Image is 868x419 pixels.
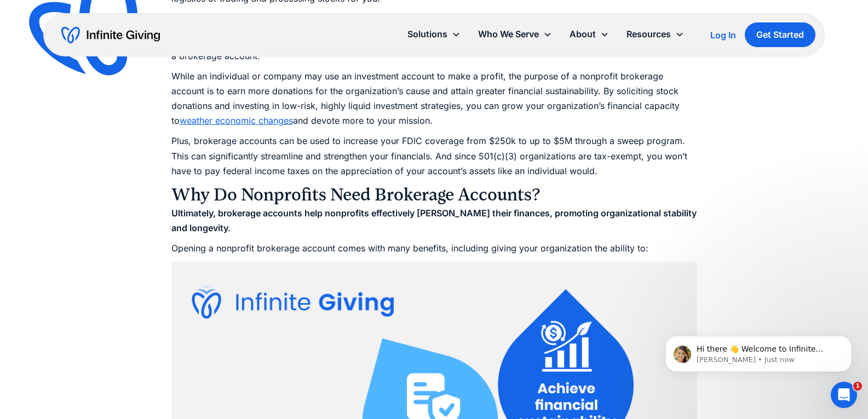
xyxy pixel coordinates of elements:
div: Resources [626,27,671,42]
p: Opening a nonprofit brokerage account comes with many benefits, including giving your organizatio... [171,241,697,256]
p: While an individual or company may use an investment account to make a profit, the purpose of a n... [171,69,697,129]
a: weather economic changes [180,115,293,126]
div: Resources [618,22,693,46]
a: home [61,26,160,44]
h3: Can a Nonprofit Have a Brokerage Account? [171,12,697,33]
div: About [570,27,596,42]
h3: Why Do Nonprofits Need Brokerage Accounts? [171,184,697,206]
iframe: Intercom live chat [831,382,857,408]
iframe: Intercom notifications message [649,313,868,389]
div: About [561,22,618,46]
a: Log In [710,28,736,42]
strong: Ultimately, brokerage accounts help nonprofits effectively [PERSON_NAME] their finances, promotin... [171,208,697,233]
div: Log In [710,31,736,39]
a: Get Started [745,22,815,47]
p: Plus, brokerage accounts can be used to increase your FDIC coverage from $250k to up to $5M throu... [171,134,697,179]
span: 1 [853,382,862,391]
div: Who We Serve [469,22,561,46]
div: Solutions [407,27,447,42]
div: Solutions [399,22,469,46]
div: Who We Serve [478,27,539,42]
